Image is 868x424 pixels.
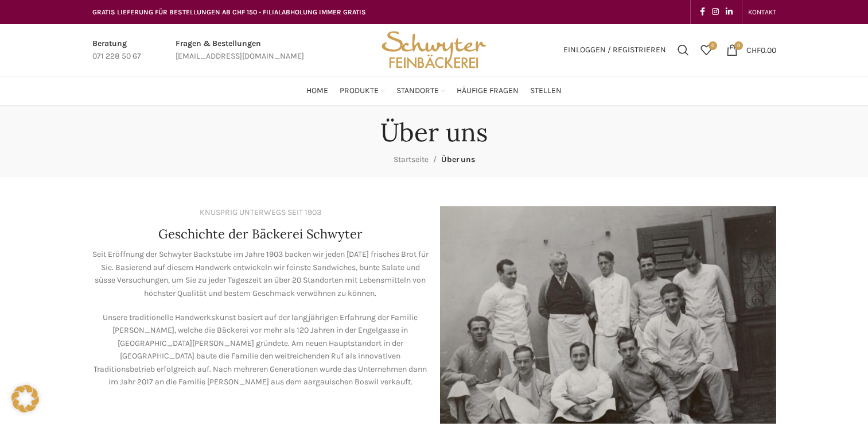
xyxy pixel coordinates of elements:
div: Meine Wunschliste [695,38,718,61]
div: Secondary navigation [742,1,782,24]
p: Seit Eröffnung der Schwyter Backstube im Jahre 1903 backen wir jeden [DATE] frisches Brot für Sie... [92,248,429,300]
a: Startseite [394,155,429,164]
a: Linkedin social link [722,4,736,20]
a: 0 CHF0.00 [721,38,782,61]
span: 0 [734,41,743,50]
h4: Geschichte der Bäckerei Schwyter [158,225,363,243]
span: Einloggen / Registrieren [563,46,666,54]
a: Häufige Fragen [457,79,519,102]
span: Home [306,86,328,97]
a: Einloggen / Registrieren [558,38,672,61]
a: Standorte [396,79,445,102]
a: 0 [695,38,718,61]
a: Home [306,79,328,102]
span: Standorte [396,86,439,97]
span: Produkte [340,86,379,97]
img: Bäckerei Schwyter [377,24,490,76]
a: Site logo [377,44,490,54]
a: Instagram social link [709,4,722,20]
a: KONTAKT [748,1,776,24]
div: Main navigation [87,79,782,102]
a: Facebook social link [696,4,709,20]
span: 0 [709,41,717,50]
a: Infobox link [92,37,141,63]
div: KNUSPRIG UNTERWEGS SEIT 1903 [200,206,321,219]
span: Stellen [530,86,562,97]
span: KONTAKT [748,8,776,16]
span: GRATIS LIEFERUNG FÜR BESTELLUNGEN AB CHF 150 - FILIALABHOLUNG IMMER GRATIS [92,8,366,16]
span: Häufige Fragen [457,86,519,97]
p: Unsere traditionelle Handwerkskunst basiert auf der langjährigen Erfahrung der Familie [PERSON_NA... [92,311,429,388]
span: CHF [746,45,761,55]
h1: Über uns [380,117,488,148]
span: Über uns [441,155,475,164]
a: Produkte [340,79,385,102]
bdi: 0.00 [746,45,776,55]
a: Stellen [530,79,562,102]
a: Suchen [672,38,695,61]
a: Infobox link [176,37,304,63]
